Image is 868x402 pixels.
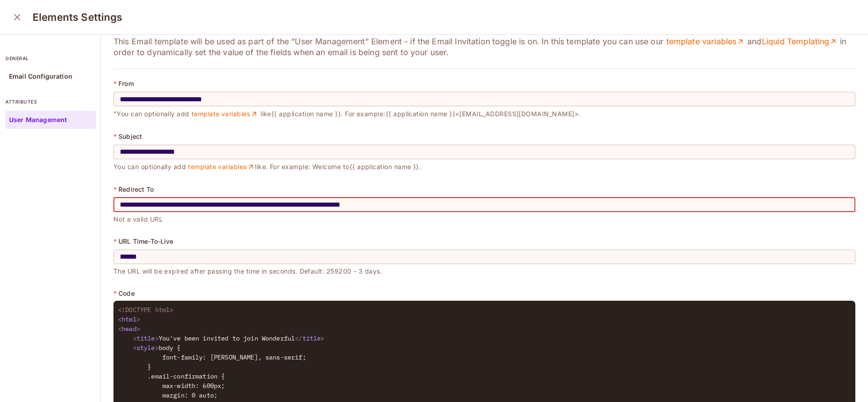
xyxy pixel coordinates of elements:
p: general [5,55,96,62]
p: attributes [5,98,96,105]
span: You can optionally add like. For example: Welcome to {{ application name }} . [113,163,421,170]
h3: Elements Settings [33,11,123,24]
a: Liquid Templating [761,36,838,47]
p: User Management [9,116,67,123]
p: This Email template will be used as part of the “User Management” Element - if the Email Invitati... [113,36,855,58]
p: Redirect To [118,186,154,193]
p: Email Configuration [9,73,72,80]
p: The URL will be expired after passing the time in seconds. Default: 259200 - 3 days. [113,264,855,275]
p: From [118,80,134,87]
p: Not a valid URL [113,212,855,223]
span: "You can optionally add like {{ application name }} . For example: {{ application name }} <[EMAIL... [113,110,581,118]
a: template variables [188,163,255,171]
p: URL Time-To-Live [118,238,173,245]
button: close [8,8,26,26]
a: template variables [191,110,258,118]
a: template variables [666,36,745,47]
p: Code [118,290,135,297]
p: Subject [118,133,142,140]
